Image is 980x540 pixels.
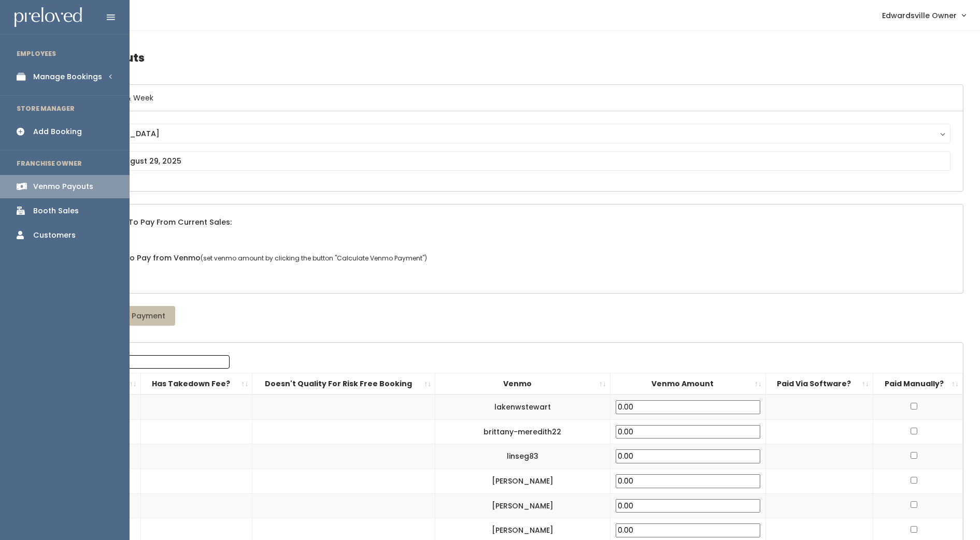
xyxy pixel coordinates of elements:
th: Doesn't Quality For Risk Free Booking : activate to sort column ascending [252,373,435,395]
input: Search: [97,355,230,369]
td: [PERSON_NAME] [435,469,610,493]
h6: Select Location & Week [53,85,963,111]
span: (set venmo amount by clicking the button "Calculate Venmo Payment") [201,254,427,262]
div: [GEOGRAPHIC_DATA] [76,128,941,139]
td: [PERSON_NAME] [435,493,610,518]
td: linseg83 [435,444,610,469]
input: August 23 - August 29, 2025 [66,151,950,171]
a: Edwardsville Owner [872,4,976,26]
th: Paid Manually?: activate to sort column ascending [873,373,962,395]
th: Venmo: activate to sort column ascending [435,373,610,395]
div: Actual Amount To Pay from Venmo [53,240,963,293]
div: Booth Sales [33,206,79,216]
label: Search: [60,355,230,369]
h4: Venmo Payouts [53,43,963,72]
td: brittany-meredith22 [435,419,610,444]
div: Add Booking [33,126,82,137]
div: Estimated Total To Pay From Current Sales: [53,205,963,240]
th: Has Takedown Fee?: activate to sort column ascending [140,373,252,395]
div: Customers [33,230,76,241]
button: [GEOGRAPHIC_DATA] [66,124,950,143]
img: preloved logo [15,7,82,27]
th: Venmo Amount: activate to sort column ascending [610,373,765,395]
div: Manage Bookings [33,71,102,82]
th: Paid Via Software?: activate to sort column ascending [765,373,873,395]
td: lakenwstewart [435,395,610,419]
div: Venmo Payouts [33,181,93,192]
span: Edwardsville Owner [882,10,957,21]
